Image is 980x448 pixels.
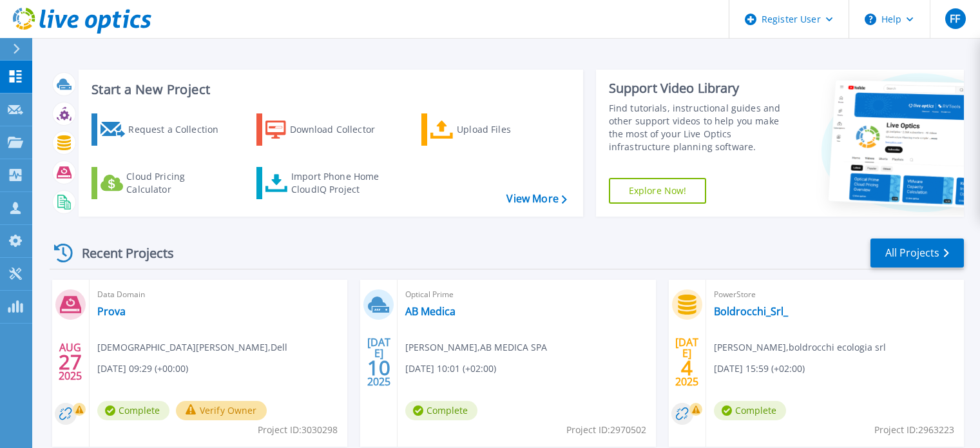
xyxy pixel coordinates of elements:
a: Download Collector [256,113,400,146]
a: All Projects [870,239,964,268]
span: FF [950,14,960,24]
span: Project ID: 2970502 [566,423,646,437]
div: Support Video Library [609,80,794,97]
span: [DATE] 09:29 (+00:00) [97,362,188,376]
div: [DATE] 2025 [367,338,391,385]
span: [DATE] 15:59 (+02:00) [714,362,805,376]
span: Complete [97,401,169,420]
a: Cloud Pricing Calculator [91,167,235,199]
span: Project ID: 2963223 [874,423,954,437]
a: Request a Collection [91,113,235,146]
a: Boldrocchi_Srl_ [714,305,788,318]
div: Import Phone Home CloudIQ Project [291,170,392,196]
span: Complete [714,401,786,420]
span: Optical Prime [405,287,648,302]
span: [PERSON_NAME] , AB MEDICA SPA [405,340,547,355]
div: [DATE] 2025 [675,338,699,385]
a: Explore Now! [609,178,707,204]
span: [PERSON_NAME] , boldrocchi ecologia srl [714,340,886,355]
span: 27 [59,356,82,367]
span: [DATE] 10:01 (+02:00) [405,362,496,376]
div: Request a Collection [128,117,231,142]
div: AUG 2025 [58,338,82,385]
a: Prova [97,305,126,318]
span: Data Domain [97,287,340,302]
a: View More [506,193,566,205]
span: 4 [681,362,693,373]
a: Upload Files [421,113,565,146]
span: [DEMOGRAPHIC_DATA][PERSON_NAME] , Dell [97,340,287,355]
div: Download Collector [290,117,393,142]
h3: Start a New Project [91,83,566,97]
div: Recent Projects [50,237,191,269]
span: Project ID: 3030298 [258,423,338,437]
div: Cloud Pricing Calculator [126,170,229,196]
div: Upload Files [457,117,560,142]
span: 10 [367,362,390,373]
div: Find tutorials, instructional guides and other support videos to help you make the most of your L... [609,102,794,153]
span: PowerStore [714,287,956,302]
button: Verify Owner [176,401,267,420]
span: Complete [405,401,477,420]
a: AB Medica [405,305,456,318]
